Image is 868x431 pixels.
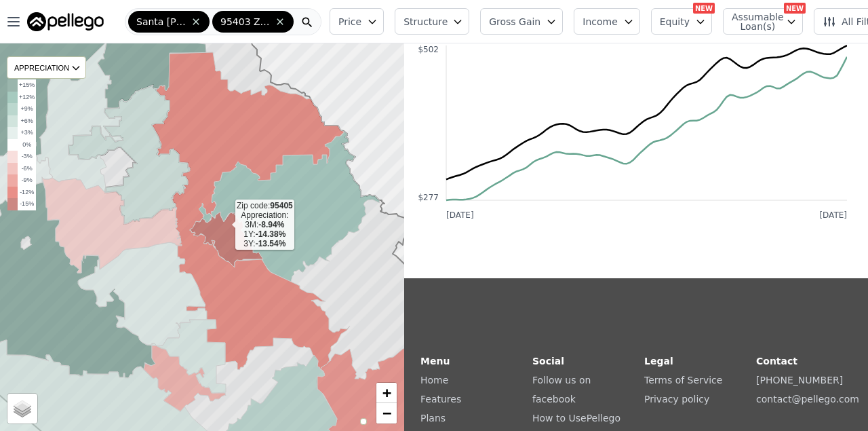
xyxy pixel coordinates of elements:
[420,394,461,405] a: Features
[480,8,563,35] button: Gross Gain
[18,127,36,139] td: +3%
[756,356,797,367] strong: Contact
[420,375,448,386] a: Home
[574,8,640,35] button: Income
[18,198,36,210] td: -15%
[18,92,36,104] td: +12%
[376,383,397,403] a: Zoom in
[532,413,620,424] a: How to UsePellego
[136,15,188,29] span: Santa [PERSON_NAME]-[GEOGRAPHIC_DATA]
[732,12,775,31] span: Assumable Loan(s)
[382,405,391,421] span: −
[403,15,447,29] span: Structure
[18,187,36,199] td: -12%
[693,3,715,14] div: NEW
[18,139,36,151] td: 0%
[756,394,859,405] a: contact@pellego.com
[418,45,439,54] text: $502
[220,15,272,29] span: 95403 Zip Code
[18,151,36,163] td: -3%
[532,356,564,367] strong: Social
[330,8,384,35] button: Price
[660,15,690,29] span: Equity
[18,115,36,128] td: +6%
[18,79,36,92] td: +15%
[18,174,36,187] td: -9%
[489,15,540,29] span: Gross Gain
[338,15,361,29] span: Price
[819,210,847,220] text: [DATE]
[376,403,397,424] a: Zoom out
[583,15,618,29] span: Income
[644,375,722,386] a: Terms of Service
[395,8,469,35] button: Structure
[644,356,673,367] strong: Legal
[18,163,36,175] td: -6%
[651,8,712,35] button: Equity
[7,56,86,79] div: APPRECIATION
[756,375,843,386] a: [PHONE_NUMBER]
[420,413,446,424] a: Plans
[420,356,450,367] strong: Menu
[446,210,474,220] text: [DATE]
[382,384,391,401] span: +
[784,3,806,14] div: NEW
[27,12,104,31] img: Pellego
[18,103,36,115] td: +9%
[644,394,709,405] a: Privacy policy
[723,8,803,35] button: Assumable Loan(s)
[7,394,37,424] a: Layers
[532,375,591,405] a: Follow us on facebook
[418,193,439,202] text: $277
